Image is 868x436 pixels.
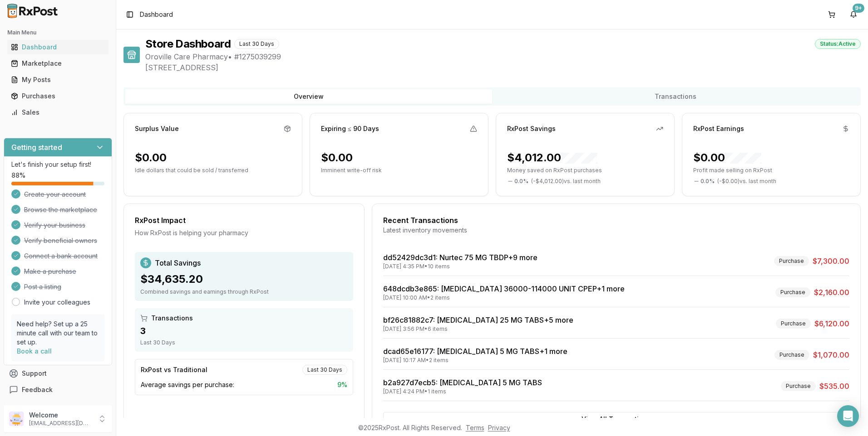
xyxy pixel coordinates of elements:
div: [DATE] 4:24 PM • 1 items [383,388,542,395]
div: [DATE] 4:35 PM • 10 items [383,263,538,270]
p: Money saved on RxPost purchases [507,167,663,174]
div: RxPost Savings [507,124,556,133]
a: Invite your colleagues [24,298,90,307]
button: Transactions [492,89,859,104]
a: Sales [7,104,108,121]
p: Let's finish your setup first! [11,160,104,169]
span: Browse the marketplace [24,205,97,214]
div: RxPost Earnings [693,124,744,133]
span: $7,300.00 [813,256,849,266]
p: Idle dollars that could be sold / transferred [135,167,291,174]
span: Verify beneficial owners [24,236,97,245]
div: RxPost Impact [135,215,353,226]
p: Profit made selling on RxPost [693,167,849,174]
a: 648dcdb3e865: [MEDICAL_DATA] 36000-114000 UNIT CPEP+1 more [383,284,625,293]
button: Feedback [4,382,112,398]
span: Average savings per purchase: [141,380,234,389]
div: [DATE] 10:00 AM • 2 items [383,294,625,301]
div: Status: Active [815,39,861,49]
nav: breadcrumb [140,10,173,19]
img: User avatar [9,412,24,426]
span: ( - $4,012.00 ) vs. last month [531,178,601,185]
button: Support [4,365,112,382]
span: Transactions [151,314,193,323]
a: Privacy [488,424,510,431]
button: Purchases [4,89,112,103]
h1: Store Dashboard [145,37,231,51]
span: $6,120.00 [814,318,849,329]
div: Marketplace [11,59,105,68]
button: My Posts [4,73,112,87]
div: $0.00 [321,150,353,165]
div: Open Intercom Messenger [837,405,859,427]
span: Feedback [22,385,53,394]
a: bf26c81882c7: [MEDICAL_DATA] 25 MG TABS+5 more [383,315,573,325]
a: b2a927d7ecb5: [MEDICAL_DATA] 5 MG TABS [383,378,542,387]
a: dd52429dc3d1: Nurtec 75 MG TBDP+9 more [383,253,538,262]
button: Marketplace [4,56,112,71]
div: Latest inventory movements [383,226,849,235]
div: Purchase [776,319,811,329]
h3: Getting started [11,142,62,153]
a: dcad65e16177: [MEDICAL_DATA] 5 MG TABS+1 more [383,347,567,356]
span: $535.00 [819,381,849,392]
span: 0.0 % [700,178,715,185]
div: My Posts [11,75,105,84]
span: [STREET_ADDRESS] [145,62,861,73]
span: $2,160.00 [814,287,849,298]
p: Welcome [29,411,92,420]
p: [EMAIL_ADDRESS][DOMAIN_NAME] [29,420,92,427]
div: Sales [11,108,105,117]
div: Dashboard [11,43,105,52]
span: Create your account [24,190,86,199]
div: Last 30 Days [302,365,347,375]
div: Purchase [774,350,809,360]
a: Marketplace [7,55,108,72]
a: Book a call [17,347,52,355]
div: $4,012.00 [507,150,597,165]
a: Dashboard [7,39,108,55]
span: 0.0 % [514,178,528,185]
div: Last 30 Days [140,339,348,346]
span: 88 % [11,171,25,180]
a: My Posts [7,72,108,88]
button: Sales [4,105,112,120]
div: Surplus Value [135,124,179,133]
div: $0.00 [135,150,167,165]
span: Post a listing [24,282,61,291]
div: How RxPost is helping your pharmacy [135,228,353,237]
a: Purchases [7,88,108,104]
div: [DATE] 10:17 AM • 2 items [383,357,567,364]
div: 9+ [853,4,864,13]
div: Purchases [11,92,105,101]
span: Verify your business [24,221,85,230]
button: Dashboard [4,40,112,54]
button: View All Transactions [383,412,849,426]
div: Purchase [774,256,809,266]
div: Purchase [775,287,810,297]
div: Combined savings and earnings through RxPost [140,288,348,296]
span: $1,070.00 [813,349,849,360]
div: $34,635.20 [140,272,348,286]
span: Connect a bank account [24,252,98,261]
div: [DATE] 3:56 PM • 6 items [383,325,573,333]
span: Total Savings [155,257,201,268]
span: ( - $0.00 ) vs. last month [717,178,776,185]
span: Oroville Care Pharmacy • # 1275039299 [145,51,861,62]
img: RxPost Logo [4,4,62,18]
button: 9+ [846,7,861,22]
p: Imminent write-off risk [321,167,477,174]
div: $0.00 [693,150,761,165]
div: 3 [140,325,348,337]
button: Overview [125,89,492,104]
span: Dashboard [140,10,173,19]
span: Make a purchase [24,267,76,276]
a: Terms [466,424,484,431]
p: Need help? Set up a 25 minute call with our team to set up. [17,320,99,347]
div: Recent Transactions [383,215,849,226]
span: 9 % [337,380,347,389]
div: RxPost vs Traditional [141,365,207,374]
h2: Main Menu [7,29,108,36]
div: Last 30 Days [234,39,279,49]
div: Purchase [781,381,816,391]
